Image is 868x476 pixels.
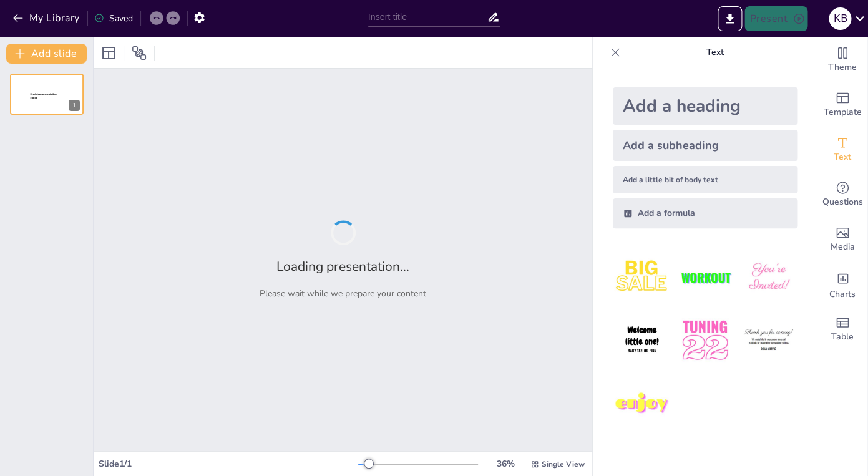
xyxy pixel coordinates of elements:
img: 7.jpeg [613,375,671,433]
button: Add slide [6,44,87,64]
div: Change the overall theme [817,37,867,82]
img: 6.jpeg [739,311,797,369]
img: 4.jpeg [613,311,671,369]
p: Text [625,37,805,67]
div: Get real-time input from your audience [817,172,867,217]
div: Add a subheading [613,130,797,161]
img: 1.jpeg [613,248,671,306]
div: Slide 1 / 1 [99,458,358,470]
span: Questions [822,195,863,209]
div: K B [829,7,851,30]
div: Add a little bit of body text [613,166,797,193]
span: Media [831,240,855,254]
span: Template [824,105,862,119]
img: 5.jpeg [676,311,734,369]
div: Layout [99,43,119,63]
span: Text [834,150,851,164]
div: Add images, graphics, shapes or video [817,217,867,262]
button: Present [744,6,807,31]
span: Charts [829,288,856,301]
span: Sendsteps presentation editor [31,93,57,100]
button: My Library [9,8,85,28]
span: Position [132,46,147,61]
span: Single View [542,459,585,469]
div: Add a heading [613,87,797,125]
span: Theme [828,61,857,74]
h2: Loading presentation... [276,258,409,275]
div: 1 [69,100,80,111]
button: K B [829,6,851,31]
div: Add charts and graphs [817,262,867,307]
div: Add text boxes [817,127,867,172]
img: 3.jpeg [739,248,797,306]
img: 2.jpeg [676,248,734,306]
div: 36 % [490,458,520,470]
div: Saved [94,12,133,24]
span: Table [831,330,854,344]
input: Insert title [368,8,487,26]
div: Add a table [817,307,867,352]
button: Export to PowerPoint [718,6,742,31]
p: Please wait while we prepare your content [260,288,426,299]
div: Add a formula [613,198,797,228]
div: Add ready made slides [817,82,867,127]
div: 1 [10,74,84,115]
